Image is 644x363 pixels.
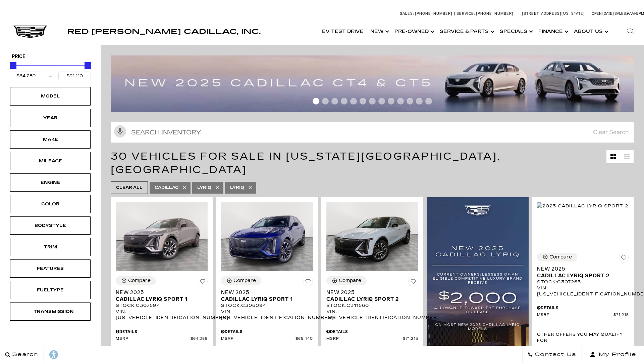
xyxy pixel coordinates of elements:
[34,136,67,143] div: Make
[537,253,577,261] button: Compare Vehicle
[415,11,452,16] span: [PHONE_NUMBER]
[10,195,91,213] div: ColorColor
[34,200,67,208] div: Color
[326,309,418,321] div: VIN: [US_VEHICLE_IDENTIFICATION_NUMBER]
[391,18,436,45] a: Pre-Owned
[67,28,261,36] span: Red [PERSON_NAME] Cadillac, Inc.
[10,87,91,105] div: ModelModel
[221,336,313,341] a: MSRP $65,440
[114,125,126,137] svg: Click to toggle on voice search
[416,98,423,105] span: Go to slide 12
[408,276,418,289] button: Save Vehicle
[326,302,418,309] div: Stock : C311660
[496,18,535,45] a: Specials
[476,11,514,16] span: [PHONE_NUMBER]
[535,18,571,45] a: Finance
[326,289,418,302] a: New 2025Cadillac LYRIQ Sport 2
[221,302,313,309] div: Stock : C306094
[303,276,313,289] button: Save Vehicle
[537,313,629,318] a: MSRP $71,215
[221,329,313,335] div: Pricing Details - New 2025 Cadillac LYRIQ Sport 1
[12,54,89,60] h5: Price
[537,266,629,279] a: New 2025Cadillac LYRIQ Sport 2
[116,302,208,309] div: Stock : C307697
[221,276,261,285] button: Compare Vehicle
[13,26,47,38] img: Cadillac Dark Logo with Cadillac White Text
[296,336,313,341] span: $65,440
[34,114,67,122] div: Year
[326,276,367,285] button: Compare Vehicle
[436,18,496,45] a: Service & Parts
[619,253,629,266] button: Save Vehicle
[10,350,38,359] span: Search
[34,265,67,272] div: Features
[537,272,624,279] span: Cadillac LYRIQ Sport 2
[10,62,16,69] div: Minimum Price
[111,150,500,176] span: 30 Vehicles for Sale in [US_STATE][GEOGRAPHIC_DATA], [GEOGRAPHIC_DATA]
[34,157,67,165] div: Mileage
[10,72,42,80] input: Minimum
[454,12,515,15] a: Service: [PHONE_NUMBER]
[34,222,67,229] div: Bodystyle
[116,289,208,302] a: New 2025Cadillac LYRIQ Sport 1
[522,11,585,16] a: [STREET_ADDRESS][US_STATE]
[537,285,629,297] div: VIN: [US_VEHICLE_IDENTIFICATION_NUMBER]
[537,313,613,318] span: MSRP
[221,309,313,321] div: VIN: [US_VEHICLE_IDENTIFICATION_NUMBER]
[403,336,418,341] span: $71,215
[537,266,624,272] span: New 2025
[549,254,572,260] div: Compare
[116,184,143,192] span: Clear All
[322,98,329,105] span: Go to slide 2
[537,279,629,285] div: Stock : C307265
[221,202,313,272] img: 2025 Cadillac LYRIQ Sport 1
[221,289,308,296] span: New 2025
[111,55,634,112] img: 2507-july-ct-offer-09
[537,202,628,210] img: 2025 Cadillac LYRIQ Sport 2
[10,109,91,127] div: YearYear
[537,331,629,344] p: Other Offers You May Qualify For
[155,184,178,192] span: Cadillac
[397,98,404,105] span: Go to slide 10
[613,313,629,318] span: $71,215
[571,18,610,45] a: About Us
[116,202,208,272] img: 2025 Cadillac LYRIQ Sport 1
[34,308,67,315] div: Transmission
[116,309,208,321] div: VIN: [US_VEHICLE_IDENTIFICATION_NUMBER]
[369,98,376,105] span: Go to slide 7
[34,286,67,294] div: Fueltype
[457,11,475,16] span: Service:
[326,202,418,272] img: 2025 Cadillac LYRIQ Sport 2
[230,184,244,192] span: LYRIQ
[614,11,627,16] span: Sales:
[221,296,308,302] span: Cadillac LYRIQ Sport 1
[10,302,91,321] div: TransmissionTransmission
[350,98,357,105] span: Go to slide 5
[10,238,91,256] div: TrimTrim
[627,11,644,16] span: 9 AM-6 PM
[116,289,203,296] span: New 2025
[319,18,367,45] a: EV Test Drive
[10,281,91,299] div: FueltypeFueltype
[339,278,361,284] div: Compare
[116,329,208,335] div: Pricing Details - New 2025 Cadillac LYRIQ Sport 1
[85,62,91,69] div: Maximum Price
[221,289,313,302] a: New 2025Cadillac LYRIQ Sport 1
[58,72,91,80] input: Maximum
[537,305,629,311] div: Pricing Details - New 2025 Cadillac LYRIQ Sport 2
[326,296,413,302] span: Cadillac LYRIQ Sport 2
[197,184,211,192] span: Lyriq
[10,259,91,278] div: FeaturesFeatures
[533,350,576,359] span: Contact Us
[10,173,91,192] div: EngineEngine
[378,98,385,105] span: Go to slide 8
[34,179,67,186] div: Engine
[360,98,366,105] span: Go to slide 6
[341,98,347,105] span: Go to slide 4
[326,289,413,296] span: New 2025
[198,276,208,289] button: Save Vehicle
[331,98,338,105] span: Go to slide 3
[326,336,418,341] a: MSRP $71,215
[425,98,432,105] span: Go to slide 13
